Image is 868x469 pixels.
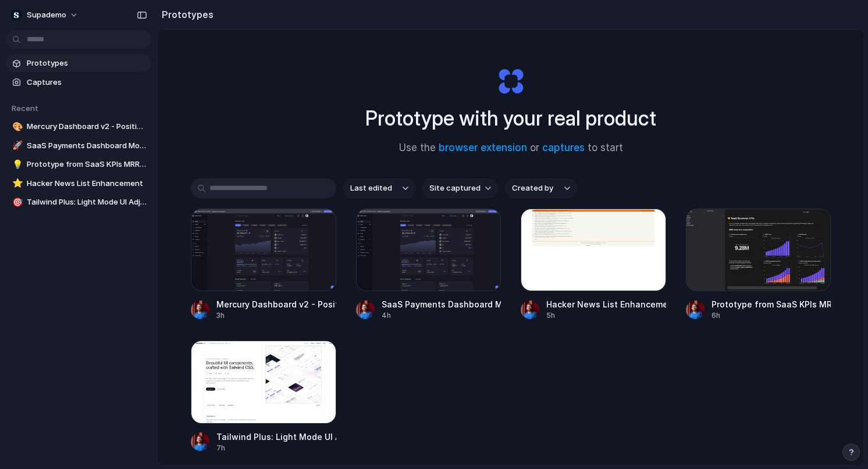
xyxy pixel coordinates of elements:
div: 🎯 [12,196,20,209]
button: Last edited [343,178,415,198]
div: Hacker News List Enhancement [546,298,666,310]
a: ⭐Hacker News List Enhancement [6,175,151,192]
span: Mercury Dashboard v2 - Positive Numbers Update [27,121,147,133]
span: Created by [512,182,553,194]
a: captures [542,142,585,153]
span: Recent [12,103,38,113]
button: Supademo [6,6,84,24]
a: 🎨Mercury Dashboard v2 - Positive Numbers Update [6,118,151,135]
h1: Prototype with your real product [365,103,656,134]
div: SaaS Payments Dashboard Model [382,298,501,310]
button: Site captured [422,178,498,198]
a: 💡Prototype from SaaS KPIs MRR Trend and Composition [6,156,151,173]
span: Supademo [27,9,66,21]
a: Tailwind Plus: Light Mode UI AdjustmentsTailwind Plus: Light Mode UI Adjustments7h [191,341,336,453]
span: Captures [27,77,147,88]
button: 🎯 [10,196,22,208]
span: Prototype from SaaS KPIs MRR Trend and Composition [27,159,147,170]
a: Prototype from SaaS KPIs MRR Trend and CompositionPrototype from SaaS KPIs MRR Trend and Composit... [686,209,831,321]
h2: Prototypes [157,8,214,22]
div: 4h [382,310,501,321]
button: 🚀 [10,140,22,152]
button: Created by [505,178,577,198]
span: SaaS Payments Dashboard Model [27,140,147,152]
span: Site captured [429,182,481,194]
span: Prototypes [27,58,147,69]
span: Tailwind Plus: Light Mode UI Adjustments [27,196,147,208]
div: 6h [712,310,831,321]
div: 7h [216,443,336,453]
a: 🚀SaaS Payments Dashboard Model [6,137,151,155]
span: Last edited [350,182,392,194]
button: ⭐ [10,178,22,189]
div: ⭐ [12,177,20,190]
a: Mercury Dashboard v2 - Positive Numbers UpdateMercury Dashboard v2 - Positive Numbers Update3h [191,209,336,321]
button: 💡 [10,159,22,170]
div: 💡 [12,158,20,171]
div: Mercury Dashboard v2 - Positive Numbers Update [216,298,336,310]
a: Captures [6,74,151,91]
div: 5h [546,310,666,321]
div: 🎨 [12,120,20,134]
button: 🎨 [10,121,22,133]
a: Hacker News List EnhancementHacker News List Enhancement5h [521,209,666,321]
span: Use the or to start [399,141,623,156]
a: SaaS Payments Dashboard ModelSaaS Payments Dashboard Model4h [356,209,501,321]
span: Hacker News List Enhancement [27,178,147,189]
div: Tailwind Plus: Light Mode UI Adjustments [216,431,336,443]
a: 🎯Tailwind Plus: Light Mode UI Adjustments [6,194,151,211]
a: Prototypes [6,55,151,72]
div: Prototype from SaaS KPIs MRR Trend and Composition [712,298,831,310]
div: 🚀 [12,139,20,152]
a: browser extension [439,142,527,153]
div: 3h [216,310,336,321]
